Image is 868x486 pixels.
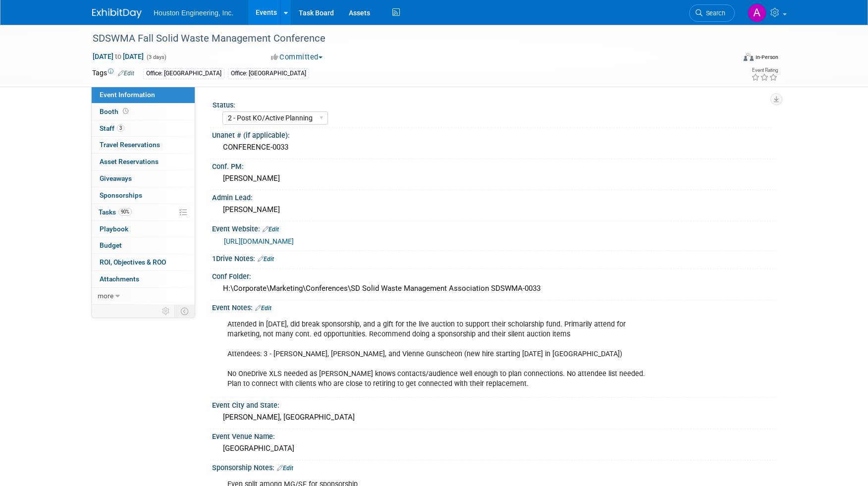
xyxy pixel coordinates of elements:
div: Event Rating [751,68,778,73]
div: Admin Lead: [212,190,776,203]
span: Travel Reservations [100,141,160,149]
a: Budget [92,237,195,254]
td: Personalize Event Tab Strip [158,305,175,318]
div: [GEOGRAPHIC_DATA] [219,441,768,456]
a: Edit [118,70,134,77]
div: Event Website: [212,221,776,234]
div: Event Format [676,52,778,66]
span: to [113,53,123,60]
span: Attachments [100,275,139,283]
td: Tags [92,68,134,79]
td: Toggle Event Tabs [175,305,195,318]
span: Houston Engineering, Inc. [154,9,233,17]
a: Event Information [92,87,195,103]
span: Budget [100,241,122,249]
a: Tasks90% [92,204,195,220]
a: ROI, Objectives & ROO [92,254,195,270]
div: Office: [GEOGRAPHIC_DATA] [228,68,309,79]
div: Event City and State: [212,398,776,410]
div: [PERSON_NAME] [219,202,768,217]
span: Search [703,9,725,17]
div: Office: [GEOGRAPHIC_DATA] [143,68,224,79]
div: Conf Folder: [212,269,776,281]
div: Status: [213,98,771,110]
span: Tasks [99,208,132,216]
div: Unanet # (if applicable): [212,128,776,140]
img: Ali Ringheimer [748,3,766,22]
a: Booth [92,104,195,120]
a: [URL][DOMAIN_NAME] [224,237,294,245]
a: Edit [258,256,274,263]
span: Playbook [100,225,128,233]
div: Attended in [DATE], did break sponsorship, and a gift for the live auction to support their schol... [220,315,667,394]
span: Booth not reserved yet [121,108,130,115]
div: Event Venue Name: [212,429,776,441]
div: [PERSON_NAME], [GEOGRAPHIC_DATA] [219,410,768,425]
span: more [98,292,113,300]
span: Sponsorships [100,191,142,199]
span: 90% [118,208,132,216]
span: Event Information [100,91,155,99]
a: Attachments [92,271,195,287]
span: 3 [117,124,124,132]
a: Edit [277,465,293,472]
a: Staff3 [92,120,195,137]
div: 1Drive Notes: [212,251,776,264]
a: more [92,288,195,304]
a: Asset Reservations [92,154,195,170]
span: Asset Reservations [100,158,159,165]
a: Sponsorships [92,187,195,204]
span: Giveaways [100,174,132,182]
span: [DATE] [DATE] [92,52,144,61]
div: SDSWMA Fall Solid Waste Management Conference [89,30,720,48]
div: Event Notes: [212,300,776,313]
div: Conf. PM: [212,159,776,171]
img: Format-Inperson.png [744,53,754,61]
div: In-Person [755,54,778,61]
button: Committed [268,52,326,62]
div: H:\Corporate\Marketing\Conferences\SD Solid Waste Management Association SDSWMA-0033 [219,281,768,296]
a: Edit [255,305,271,312]
a: Travel Reservations [92,137,195,153]
span: Booth [100,108,130,115]
img: ExhibitDay [92,8,142,18]
span: Staff [100,124,124,132]
div: CONFERENCE-0033 [219,140,768,155]
a: Giveaways [92,170,195,187]
div: [PERSON_NAME] [219,171,768,186]
a: Playbook [92,221,195,237]
a: Edit [263,226,279,233]
span: ROI, Objectives & ROO [100,258,166,266]
span: (3 days) [146,54,166,60]
a: Search [689,4,735,22]
div: Sponsorship Notes: [212,460,776,473]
